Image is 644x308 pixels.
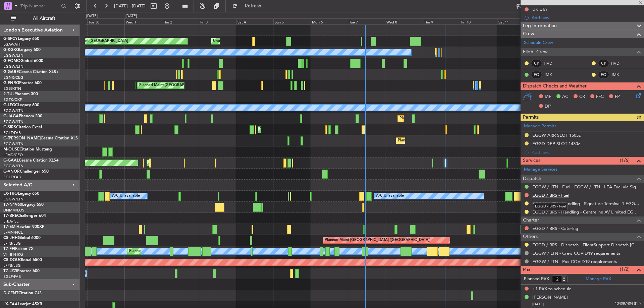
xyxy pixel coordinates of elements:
[236,18,273,24] div: Sat 4
[3,125,42,129] a: G-SIRSCitation Excel
[129,246,235,256] div: Planned Maint [GEOGRAPHIC_DATA] ([GEOGRAPHIC_DATA])
[3,164,23,169] a: EGGW/LTN
[532,184,641,190] a: EGGW / LTN - Fuel - EGGW / LTN - LEA Fuel via Signature in EGGW
[199,18,236,24] div: Fri 3
[423,18,460,24] div: Thu 9
[114,3,146,9] span: [DATE] - [DATE]
[3,197,23,202] a: EGGW/LTN
[3,291,42,295] a: D-CENTCitation CJ3
[532,242,641,248] a: EGGD / BRS - Dispatch - FlightSupport Dispatch [GEOGRAPHIC_DATA]
[3,219,18,224] a: LTBA/ISL
[162,18,199,24] div: Thu 2
[3,225,44,229] a: T7-EMIHawker 900XP
[523,22,557,30] span: Leg Information
[3,159,19,163] span: G-GAAL
[586,276,611,283] a: Manage PAX
[3,81,42,85] a: G-ENRGPraetor 600
[3,291,18,295] span: D-CENT
[3,203,44,207] a: T7-N1960Legacy 650
[3,302,42,306] a: LX-EAALearjet 45XR
[3,152,23,158] a: LFMD/CEQ
[125,13,137,19] div: [DATE]
[124,18,162,24] div: Wed 1
[611,72,626,78] a: JMK
[3,302,18,306] span: LX-EAA
[532,302,544,307] span: [DATE]
[3,258,42,262] a: CS-DOUGlobal 6500
[399,114,505,124] div: Planned Maint [GEOGRAPHIC_DATA] ([GEOGRAPHIC_DATA])
[3,225,16,229] span: T7-EMI
[311,18,348,24] div: Mon 6
[3,236,41,240] a: CS-JHHGlobal 6000
[497,18,534,24] div: Sat 11
[3,48,19,52] span: G-KGKG
[64,36,128,46] div: Planned Maint [GEOGRAPHIC_DATA]
[3,136,41,140] span: G-[PERSON_NAME]
[532,192,569,198] a: EGGD / BRS - Fuel
[3,274,21,279] a: EGLF/FAB
[3,59,20,63] span: G-FOMO
[7,13,73,24] button: All Aircraft
[3,125,16,129] span: G-SIRS
[139,80,245,90] div: Planned Maint [GEOGRAPHIC_DATA] ([GEOGRAPHIC_DATA])
[3,141,23,146] a: EGGW/LTN
[3,103,39,107] a: G-LEGCLegacy 600
[544,72,559,78] a: JMK
[3,92,14,96] span: 2-TIJL
[3,114,42,118] a: G-JAGAPhenom 300
[531,60,542,67] div: CP
[3,175,21,180] a: EGLF/FAB
[3,42,21,47] a: LGAV/ATH
[3,263,21,268] a: LFPB/LBG
[3,258,19,262] span: CS-DOU
[523,217,539,224] span: Charter
[3,53,23,58] a: EGGW/LTN
[3,81,19,85] span: G-ENRG
[531,71,542,78] div: FO
[20,1,59,11] input: Trip Number
[3,170,49,174] a: G-VNORChallenger 650
[524,276,549,283] label: Planned PAX
[3,114,19,118] span: G-JAGA
[3,75,23,80] a: EGNR/CEG
[545,94,551,100] span: MF
[213,36,282,46] div: Unplanned Maint [GEOGRAPHIC_DATA]
[615,301,641,307] span: 134087404 (PP)
[532,286,571,293] span: +1 PAX to schedule
[523,30,534,38] span: Crew
[596,94,604,100] span: FFC
[3,147,52,151] a: M-OUSECitation Mustang
[3,64,23,69] a: EGGW/LTN
[3,269,40,273] a: T7-LZZIPraetor 600
[3,214,46,218] a: T7-BREChallenger 604
[3,103,18,107] span: G-LEGC
[523,157,540,165] span: Services
[325,235,430,245] div: Planned Maint [GEOGRAPHIC_DATA] ([GEOGRAPHIC_DATA])
[3,236,18,240] span: CS-JHH
[260,125,365,135] div: Planned Maint [GEOGRAPHIC_DATA] ([GEOGRAPHIC_DATA])
[3,269,17,273] span: T7-LZZI
[239,4,267,8] span: Refresh
[611,60,626,66] a: HVD
[3,59,43,63] a: G-FOMOGlobal 6000
[3,70,19,74] span: G-GARE
[3,97,22,102] a: EGTK/OXF
[3,130,21,135] a: EGLF/FAB
[273,18,311,24] div: Sun 5
[3,159,59,163] a: G-GAALCessna Citation XLS+
[376,191,404,201] div: A/C Unavailable
[562,94,568,100] span: AC
[534,202,568,211] div: EGGD / BRS - Fuel
[3,247,15,251] span: T7-FFI
[523,175,541,183] span: Dispatch
[3,136,78,140] a: G-[PERSON_NAME]Cessna Citation XLS
[17,16,71,21] span: All Aircraft
[3,70,59,74] a: G-GARECessna Citation XLS+
[385,18,422,24] div: Wed 8
[3,192,39,196] a: LX-TROLegacy 650
[3,86,21,91] a: EGSS/STN
[3,230,23,235] a: LFMN/NCE
[398,136,503,146] div: Planned Maint [GEOGRAPHIC_DATA] ([GEOGRAPHIC_DATA])
[86,13,98,19] div: [DATE]
[598,60,609,67] div: CP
